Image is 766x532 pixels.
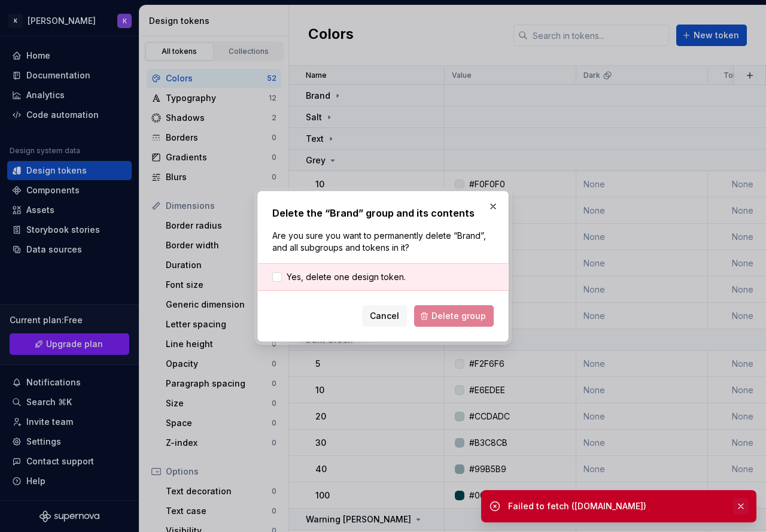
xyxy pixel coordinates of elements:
[508,500,726,512] div: Failed to fetch ([DOMAIN_NAME])
[272,230,494,254] p: Are you sure you want to permanently delete “Brand”, and all subgroups and tokens in it?
[362,305,407,327] button: Cancel
[370,310,399,322] span: Cancel
[287,271,406,283] span: Yes, delete one design token.
[272,206,494,220] h2: Delete the “Brand” group and its contents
